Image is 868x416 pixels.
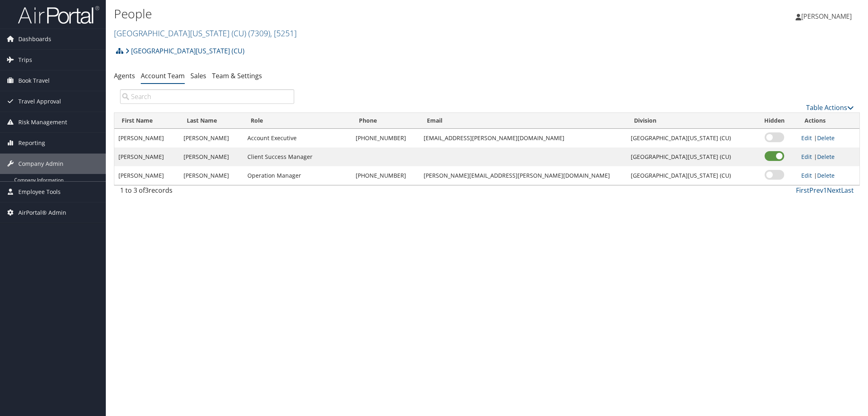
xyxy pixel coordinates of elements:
[179,129,243,147] td: [PERSON_NAME]
[243,166,352,185] td: Operation Manager
[18,91,61,112] span: Travel Approval
[114,71,135,80] a: Agents
[190,71,206,80] a: Sales
[18,154,63,174] span: Company Admin
[125,43,245,59] a: [GEOGRAPHIC_DATA][US_STATE] (CU)
[817,172,835,179] a: Delete
[120,185,294,199] div: 1 to 3 of records
[141,71,185,80] a: Account Team
[270,28,297,39] span: , [ 5251 ]
[114,129,179,147] td: [PERSON_NAME]
[817,134,835,142] a: Delete
[420,129,627,147] td: [EMAIL_ADDRESS][PERSON_NAME][DOMAIN_NAME]
[179,166,243,185] td: [PERSON_NAME]
[145,186,149,195] span: 3
[114,113,179,129] th: First Name: activate to sort column ascending
[801,153,812,161] a: Edit
[120,89,294,104] input: Search
[806,103,854,112] a: Table Actions
[627,113,751,129] th: Division: activate to sort column ascending
[352,129,419,147] td: [PHONE_NUMBER]
[797,147,859,166] td: |
[248,28,270,39] span: ( 7309 )
[797,113,859,129] th: Actions
[114,147,179,166] td: [PERSON_NAME]
[827,186,841,195] a: Next
[243,113,352,129] th: Role: activate to sort column ascending
[751,113,797,129] th: Hidden: activate to sort column ascending
[627,166,751,185] td: [GEOGRAPHIC_DATA][US_STATE] (CU)
[796,186,809,195] a: First
[114,5,611,22] h1: People
[243,147,352,166] td: Client Success Manager
[18,70,50,91] span: Book Travel
[18,133,45,153] span: Reporting
[179,113,243,129] th: Last Name: activate to sort column ascending
[179,147,243,166] td: [PERSON_NAME]
[841,186,854,195] a: Last
[18,50,32,70] span: Trips
[801,172,812,179] a: Edit
[823,186,827,195] a: 1
[18,5,99,24] img: airportal-logo.png
[243,129,352,147] td: Account Executive
[796,4,860,29] a: [PERSON_NAME]
[352,113,419,129] th: Phone
[627,129,751,147] td: [GEOGRAPHIC_DATA][US_STATE] (CU)
[114,28,297,39] a: [GEOGRAPHIC_DATA][US_STATE] (CU)
[18,112,67,132] span: Risk Management
[797,166,859,185] td: |
[352,166,419,185] td: [PHONE_NUMBER]
[797,129,859,147] td: |
[212,71,262,80] a: Team & Settings
[18,182,61,202] span: Employee Tools
[420,166,627,185] td: [PERSON_NAME][EMAIL_ADDRESS][PERSON_NAME][DOMAIN_NAME]
[114,166,179,185] td: [PERSON_NAME]
[627,147,751,166] td: [GEOGRAPHIC_DATA][US_STATE] (CU)
[18,29,51,49] span: Dashboards
[809,186,823,195] a: Prev
[18,202,66,223] span: AirPortal® Admin
[817,153,835,161] a: Delete
[801,12,852,21] span: [PERSON_NAME]
[801,134,812,142] a: Edit
[420,113,627,129] th: Email: activate to sort column ascending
